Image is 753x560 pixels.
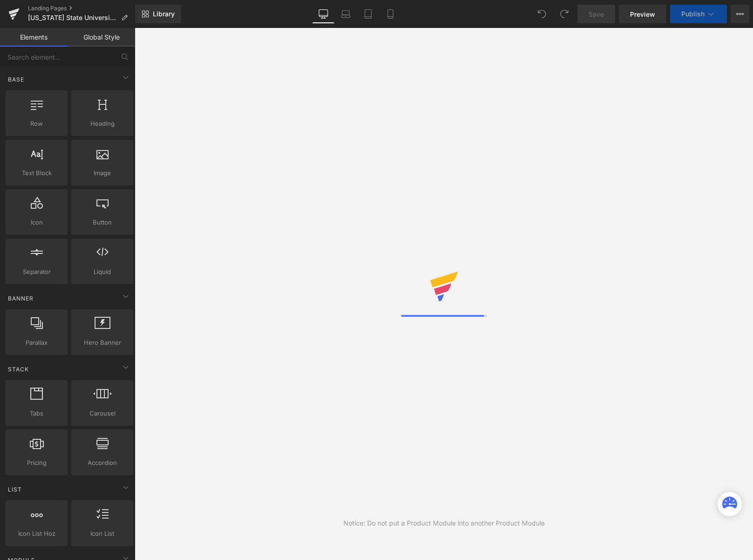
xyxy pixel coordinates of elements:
span: Preview [630,9,655,19]
span: Separator [8,267,65,277]
a: Laptop [335,5,357,23]
span: Publish [681,10,705,18]
span: Accordion [74,458,130,468]
span: Text Block [8,168,65,178]
button: More [731,5,749,23]
span: Icon List [74,529,130,539]
span: Pricing [8,458,65,468]
button: Undo [533,5,551,23]
span: Base [7,75,25,84]
a: Preview [619,5,666,23]
span: Stack [7,365,30,374]
button: Redo [555,5,574,23]
span: Icon List Hoz [8,529,65,539]
div: Notice: Do not put a Product Module into another Product Module [343,518,545,528]
button: Publish [670,5,727,23]
span: Save [589,9,604,19]
a: New Library [135,5,181,23]
a: Tablet [357,5,379,23]
span: [US_STATE] State University Athletics [28,14,117,21]
span: Tabs [8,409,65,418]
span: Button [74,218,130,227]
span: Library [153,10,175,18]
a: Global Style [68,28,135,47]
span: Heading [74,119,130,129]
a: Landing Pages [28,5,135,12]
a: Desktop [312,5,335,23]
span: Icon [8,218,65,227]
span: Row [8,119,65,129]
span: Image [74,168,130,178]
a: Mobile [379,5,402,23]
span: Liquid [74,267,130,277]
span: List [7,485,23,494]
span: Parallax [8,338,65,348]
span: Banner [7,294,34,303]
span: Carousel [74,409,130,418]
span: Hero Banner [74,338,130,348]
